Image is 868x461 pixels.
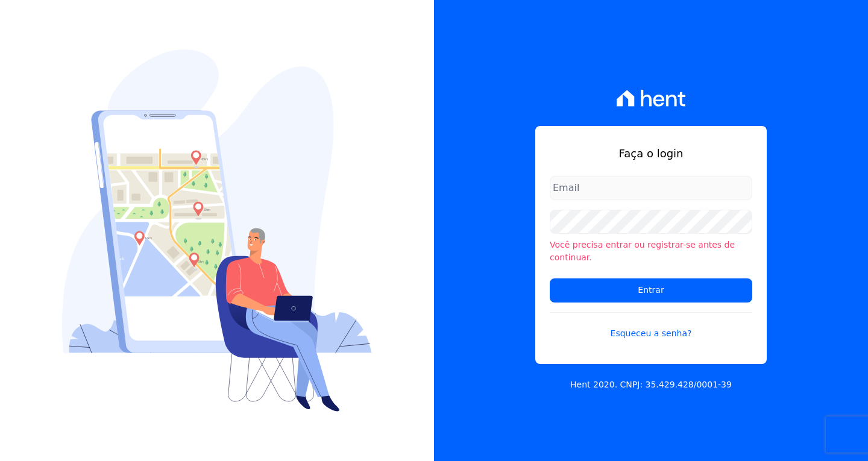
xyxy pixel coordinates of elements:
input: Entrar [550,278,752,303]
p: Hent 2020. CNPJ: 35.429.428/0001-39 [570,378,732,391]
li: Você precisa entrar ou registrar-se antes de continuar. [550,239,752,264]
a: Esqueceu a senha? [550,312,752,340]
img: Login [62,49,372,412]
input: Email [550,176,752,200]
h1: Faça o login [550,145,752,162]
